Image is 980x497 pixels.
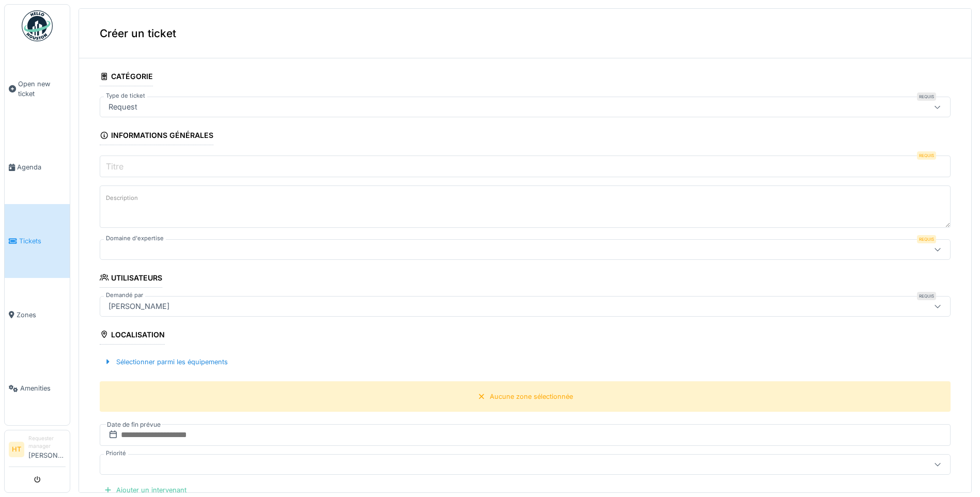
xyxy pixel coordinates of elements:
[917,235,936,243] div: Requis
[100,327,165,345] div: Localisation
[28,434,66,451] div: Requester manager
[100,355,232,369] div: Sélectionner parmi les équipements
[104,449,128,458] label: Priorité
[22,10,53,41] img: Badge_color-CXgf-gQk.svg
[5,351,70,425] a: Amenities
[104,101,142,113] div: Request
[20,383,66,393] span: Amenities
[104,91,147,100] label: Type de ticket
[490,392,573,401] div: Aucune zone sélectionnée
[917,92,936,101] div: Requis
[100,483,191,497] div: Ajouter un intervenant
[104,234,166,243] label: Domaine d'expertise
[100,69,153,86] div: Catégorie
[100,128,213,145] div: Informations générales
[79,9,971,58] div: Créer un ticket
[5,278,70,352] a: Zones
[5,131,70,205] a: Agenda
[104,291,145,300] label: Demandé par
[104,301,174,312] div: [PERSON_NAME]
[17,310,66,320] span: Zones
[100,270,162,288] div: Utilisateurs
[5,47,70,131] a: Open new ticket
[17,162,66,172] span: Agenda
[28,434,66,464] li: [PERSON_NAME]
[9,434,66,467] a: HT Requester manager[PERSON_NAME]
[18,79,66,99] span: Open new ticket
[917,292,936,300] div: Requis
[19,236,66,246] span: Tickets
[106,419,162,430] label: Date de fin prévue
[9,442,24,457] li: HT
[5,204,70,278] a: Tickets
[104,192,140,205] label: Description
[104,160,126,173] label: Titre
[917,151,936,160] div: Requis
